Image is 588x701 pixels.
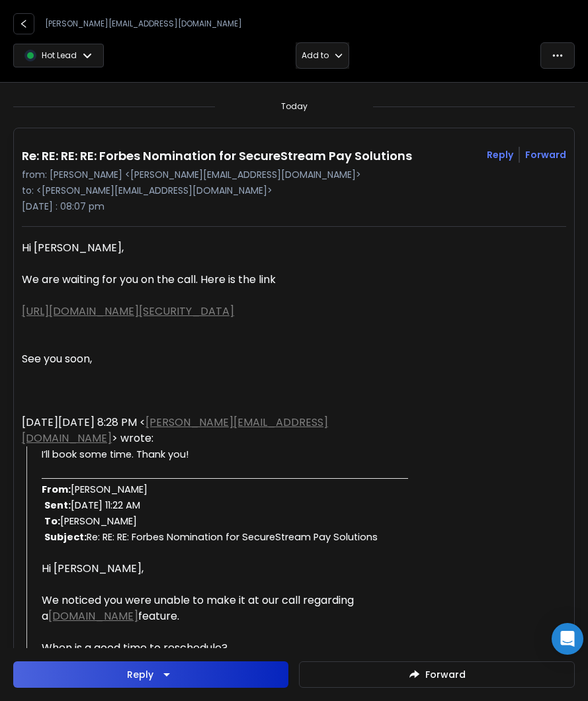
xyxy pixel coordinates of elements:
[44,499,71,512] strong: Sent:
[22,304,234,319] a: [URL][DOMAIN_NAME][SECURITY_DATA]
[48,608,138,624] a: [DOMAIN_NAME]
[22,415,328,446] a: [PERSON_NAME][EMAIL_ADDRESS][DOMAIN_NAME]
[299,661,575,688] button: Forward
[13,661,288,688] button: Reply
[22,415,408,446] div: [DATE][DATE] 8:28 PM < > wrote:
[42,640,408,656] div: When is a good time to reschedule?
[13,42,104,69] button: Hot Lead
[127,668,153,681] div: Reply
[22,272,408,288] div: We are waiting for you on the call. Here is the link
[281,101,308,112] p: Today
[552,623,583,655] div: Open Intercom Messenger
[22,147,412,165] h1: Re: RE: RE: RE: Forbes Nomination for SecureStream Pay Solutions
[302,50,329,61] p: Add to
[42,448,189,461] span: I’ll book some time. Thank you!
[22,200,566,213] p: [DATE] : 08:07 pm
[22,351,408,367] div: See you soon,
[22,240,408,256] div: Hi [PERSON_NAME],
[42,483,71,496] span: From:
[42,561,408,577] div: Hi [PERSON_NAME],
[44,530,87,544] strong: Subject:
[22,184,566,197] p: to: <[PERSON_NAME][EMAIL_ADDRESS][DOMAIN_NAME]>
[44,515,60,528] strong: To:
[42,593,408,624] div: We noticed you were unable to make it at our call regarding a feature.
[487,148,513,161] button: Reply
[525,148,566,161] div: Forward
[42,50,77,61] p: Hot Lead
[22,168,566,181] p: from: [PERSON_NAME] <[PERSON_NAME][EMAIL_ADDRESS][DOMAIN_NAME]>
